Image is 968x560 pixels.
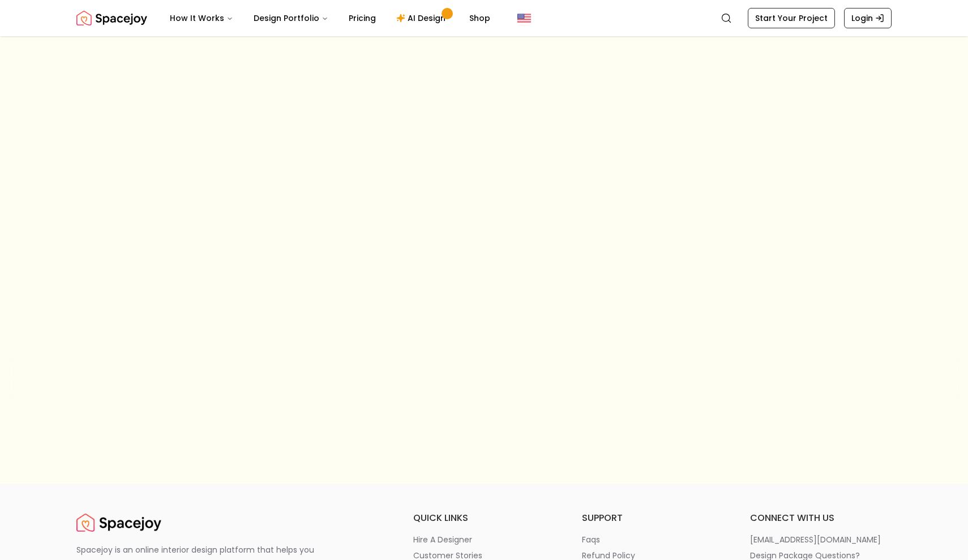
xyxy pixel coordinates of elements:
[76,511,161,534] img: Spacejoy Logo
[76,511,161,534] a: Spacejoy
[76,7,147,29] a: Spacejoy
[413,534,555,545] a: hire a designer
[582,534,600,545] p: faqs
[748,8,835,28] a: Start Your Project
[460,7,499,29] a: Shop
[413,534,472,545] p: hire a designer
[76,7,147,29] img: Spacejoy Logo
[161,7,499,29] nav: Main
[750,534,881,545] p: [EMAIL_ADDRESS][DOMAIN_NAME]
[245,7,337,29] button: Design Portfolio
[582,534,723,545] a: faqs
[750,511,892,525] h6: connect with us
[582,511,723,525] h6: support
[844,8,892,28] a: Login
[340,7,385,29] a: Pricing
[387,7,458,29] a: AI Design
[750,534,892,545] a: [EMAIL_ADDRESS][DOMAIN_NAME]
[161,7,242,29] button: How It Works
[517,11,531,25] img: United States
[413,511,555,525] h6: quick links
